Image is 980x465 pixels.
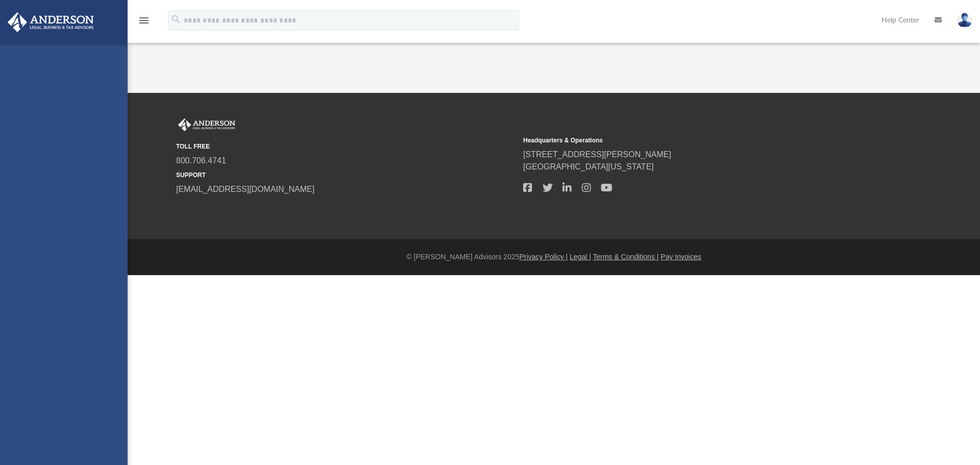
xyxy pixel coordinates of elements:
small: Headquarters & Operations [523,136,863,145]
small: SUPPORT [176,170,516,180]
a: menu [138,19,150,27]
a: Legal | [570,253,591,261]
a: Pay Invoices [660,253,701,261]
i: search [170,14,182,25]
a: [GEOGRAPHIC_DATA][US_STATE] [523,162,654,171]
a: [EMAIL_ADDRESS][DOMAIN_NAME] [176,185,314,193]
small: TOLL FREE [176,142,516,151]
a: 800.706.4741 [176,156,226,165]
i: menu [138,14,150,27]
div: © [PERSON_NAME] Advisors 2025 [128,252,980,262]
img: Anderson Advisors Platinum Portal [5,12,97,32]
img: Anderson Advisors Platinum Portal [176,118,237,132]
img: User Pic [957,13,972,28]
a: [STREET_ADDRESS][PERSON_NAME] [523,150,671,159]
a: Terms & Conditions | [593,253,659,261]
a: Privacy Policy | [520,253,568,261]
